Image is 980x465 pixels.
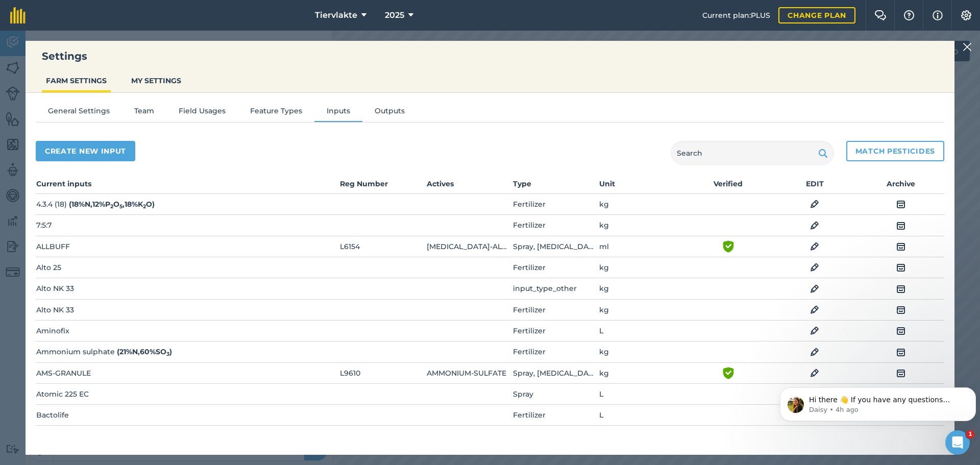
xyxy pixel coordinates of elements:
td: kg [599,341,685,362]
img: svg+xml;base64,PHN2ZyB4bWxucz0iaHR0cDovL3d3dy53My5vcmcvMjAwMC9zdmciIHdpZHRoPSIxOCIgaGVpZ2h0PSIyNC... [810,325,819,337]
td: ml [599,236,685,257]
th: Archive [858,178,944,194]
td: ALLBUFF [36,236,338,257]
button: Inputs [314,105,362,120]
td: Fertilizer [512,299,599,320]
td: Alto 25 [36,257,338,278]
td: Atomic 225 EC [36,383,338,404]
td: Fertilizer [512,405,599,426]
td: kg [599,215,685,236]
td: ADJUVANT-ALL-TYPES [426,236,512,257]
td: AMMONIUM-SULFATE [426,362,512,383]
td: kg [599,362,685,383]
img: Two speech bubbles overlapping with the left bubble in the forefront [874,10,887,20]
td: Fertilizer [512,194,599,215]
th: Reg Number [339,178,426,194]
img: svg+xml;base64,PHN2ZyB4bWxucz0iaHR0cDovL3d3dy53My5vcmcvMjAwMC9zdmciIHdpZHRoPSIxOCIgaGVpZ2h0PSIyNC... [810,240,819,253]
button: Field Usages [166,105,238,120]
td: Fertilizer [512,320,599,341]
img: svg+xml;base64,PHN2ZyB4bWxucz0iaHR0cDovL3d3dy53My5vcmcvMjAwMC9zdmciIHdpZHRoPSIxOCIgaGVpZ2h0PSIyNC... [810,198,819,210]
iframe: Intercom notifications message [776,366,980,437]
img: svg+xml;base64,PHN2ZyB4bWxucz0iaHR0cDovL3d3dy53My5vcmcvMjAwMC9zdmciIHdpZHRoPSIxOSIgaGVpZ2h0PSIyNC... [818,147,828,159]
img: svg+xml;base64,PHN2ZyB4bWxucz0iaHR0cDovL3d3dy53My5vcmcvMjAwMC9zdmciIHdpZHRoPSIxOCIgaGVpZ2h0PSIyNC... [896,304,905,316]
button: Match pesticides [846,141,944,161]
img: svg+xml;base64,PHN2ZyB4bWxucz0iaHR0cDovL3d3dy53My5vcmcvMjAwMC9zdmciIHdpZHRoPSIxOCIgaGVpZ2h0PSIyNC... [896,198,905,210]
h3: Settings [26,49,954,63]
td: Spray [512,383,599,404]
sub: 2 [110,203,113,210]
td: Bactolife [36,405,338,426]
img: svg+xml;base64,PHN2ZyB4bWxucz0iaHR0cDovL3d3dy53My5vcmcvMjAwMC9zdmciIHdpZHRoPSIxOCIgaGVpZ2h0PSIyNC... [896,261,905,274]
img: svg+xml;base64,PHN2ZyB4bWxucz0iaHR0cDovL3d3dy53My5vcmcvMjAwMC9zdmciIHdpZHRoPSIxOCIgaGVpZ2h0PSIyNC... [810,219,819,232]
img: svg+xml;base64,PHN2ZyB4bWxucz0iaHR0cDovL3d3dy53My5vcmcvMjAwMC9zdmciIHdpZHRoPSIxOCIgaGVpZ2h0PSIyNC... [896,346,905,358]
sub: 2 [143,203,146,210]
td: kg [599,299,685,320]
td: L6154 [339,236,426,257]
td: 4.3.4 (18) [36,194,338,215]
img: fieldmargin Logo [10,7,26,23]
td: Alto NK 33 [36,299,338,320]
iframe: Intercom live chat [945,430,970,455]
td: # [599,426,685,447]
input: Search [671,141,834,165]
img: svg+xml;base64,PHN2ZyB4bWxucz0iaHR0cDovL3d3dy53My5vcmcvMjAwMC9zdmciIHdpZHRoPSIxOCIgaGVpZ2h0PSIyNC... [810,283,819,295]
button: Create new input [36,141,135,161]
button: Team [122,105,166,120]
a: Change plan [778,7,855,23]
strong: ( 21 % N , 60 % SO ) [117,347,172,356]
td: Ammonium sulphate [36,341,338,362]
td: Fertilizer [512,257,599,278]
button: Feature Types [238,105,314,120]
img: svg+xml;base64,PHN2ZyB4bWxucz0iaHR0cDovL3d3dy53My5vcmcvMjAwMC9zdmciIHdpZHRoPSIxNyIgaGVpZ2h0PSIxNy... [933,9,943,21]
td: Spray, Adjuvant [512,236,599,257]
img: svg+xml;base64,PHN2ZyB4bWxucz0iaHR0cDovL3d3dy53My5vcmcvMjAwMC9zdmciIHdpZHRoPSIxOCIgaGVpZ2h0PSIyNC... [810,261,819,274]
td: AMS-GRANULE [36,362,338,383]
img: A question mark icon [903,10,915,20]
button: Outputs [362,105,417,120]
td: kg [599,257,685,278]
td: Fertilizer [512,215,599,236]
td: L9610 [339,362,426,383]
td: Fertilizer [512,341,599,362]
img: svg+xml;base64,PHN2ZyB4bWxucz0iaHR0cDovL3d3dy53My5vcmcvMjAwMC9zdmciIHdpZHRoPSIxOCIgaGVpZ2h0PSIyNC... [810,304,819,316]
button: General Settings [36,105,122,120]
td: L [599,320,685,341]
span: 2025 [385,9,404,21]
img: svg+xml;base64,PHN2ZyB4bWxucz0iaHR0cDovL3d3dy53My5vcmcvMjAwMC9zdmciIHdpZHRoPSIxOCIgaGVpZ2h0PSIyNC... [896,219,905,232]
th: Type [512,178,599,194]
img: A cog icon [960,10,972,20]
td: Aminofix [36,320,338,341]
span: Current plan : PLUS [702,10,770,21]
strong: ( 18 % N , 12 % P O , 18 % K O ) [69,200,155,209]
th: EDIT [772,178,858,194]
th: Verified [685,178,771,194]
sub: 5 [119,203,122,210]
td: Bakkie Km [36,426,338,447]
img: svg+xml;base64,PHN2ZyB4bWxucz0iaHR0cDovL3d3dy53My5vcmcvMjAwMC9zdmciIHdpZHRoPSIxOCIgaGVpZ2h0PSIyNC... [810,346,819,358]
td: Alto NK 33 [36,278,338,299]
td: input_type_other [512,426,599,447]
td: Spray, Adjuvant [512,362,599,383]
button: FARM SETTINGS [42,71,111,90]
td: L [599,405,685,426]
td: L [599,383,685,404]
th: Actives [426,178,512,194]
span: Tiervlakte [315,9,357,21]
button: MY SETTINGS [127,71,185,90]
img: svg+xml;base64,PHN2ZyB4bWxucz0iaHR0cDovL3d3dy53My5vcmcvMjAwMC9zdmciIHdpZHRoPSIxOCIgaGVpZ2h0PSIyNC... [896,240,905,253]
th: Current inputs [36,178,338,194]
img: svg+xml;base64,PHN2ZyB4bWxucz0iaHR0cDovL3d3dy53My5vcmcvMjAwMC9zdmciIHdpZHRoPSIxOCIgaGVpZ2h0PSIyNC... [896,283,905,295]
td: kg [599,278,685,299]
img: svg+xml;base64,PHN2ZyB4bWxucz0iaHR0cDovL3d3dy53My5vcmcvMjAwMC9zdmciIHdpZHRoPSIxOCIgaGVpZ2h0PSIyNC... [896,325,905,337]
span: 1 [966,430,974,438]
td: kg [599,194,685,215]
td: 7:5:7 [36,215,338,236]
td: input_type_other [512,278,599,299]
th: Unit [599,178,685,194]
sub: 3 [166,351,169,357]
img: svg+xml;base64,PHN2ZyB4bWxucz0iaHR0cDovL3d3dy53My5vcmcvMjAwMC9zdmciIHdpZHRoPSIyMiIgaGVpZ2h0PSIzMC... [963,41,972,53]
